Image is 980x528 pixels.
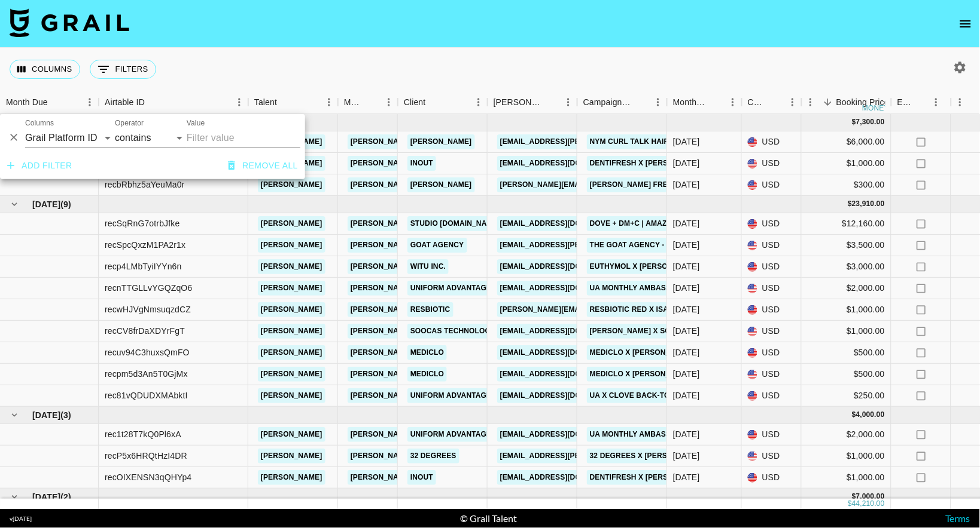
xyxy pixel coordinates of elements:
[856,410,885,420] div: 4,000.00
[407,177,475,192] a: [PERSON_NAME]
[6,91,48,114] div: Month Due
[673,91,707,114] div: Month Due
[802,93,820,111] button: Menu
[673,179,700,191] div: Jul '25
[802,321,891,342] div: $1,000.00
[187,118,205,128] label: Value
[258,216,325,231] a: [PERSON_NAME]
[60,409,71,421] span: ( 3 )
[407,388,495,403] a: Uniform Advantage
[742,385,802,407] div: USD
[497,238,692,253] a: [EMAIL_ADDRESS][PERSON_NAME][DOMAIN_NAME]
[587,216,750,231] a: Dove + DM+C | Amazon Back To School
[587,177,702,192] a: [PERSON_NAME] Free Event
[6,196,23,213] button: hide children
[258,238,325,253] a: [PERSON_NAME]
[348,134,604,149] a: [PERSON_NAME][EMAIL_ADDRESS][PERSON_NAME][DOMAIN_NAME]
[32,409,60,421] span: [DATE]
[587,134,757,149] a: NYM Curl Talk Hair Oil x [PERSON_NAME]
[742,299,802,321] div: USD
[802,256,891,278] div: $3,000.00
[852,410,856,420] div: $
[673,239,700,251] div: Aug '25
[497,302,692,317] a: [PERSON_NAME][EMAIL_ADDRESS][DOMAIN_NAME]
[946,512,970,524] a: Terms
[407,238,467,253] a: Goat Agency
[897,91,914,114] div: Expenses: Remove Commission?
[587,238,908,253] a: The Goat Agency - Qualcomm Snapdragon Back to School x [PERSON_NAME]
[954,12,978,36] button: open drawer
[742,174,802,196] div: USD
[802,213,891,235] div: $12,160.00
[105,303,191,315] div: recwHJVgNmsuqzdCZ
[348,302,604,317] a: [PERSON_NAME][EMAIL_ADDRESS][PERSON_NAME][DOMAIN_NAME]
[852,199,885,209] div: 23,910.00
[48,94,65,110] button: Sort
[407,216,503,231] a: Studio [DOMAIN_NAME]
[426,94,443,110] button: Sort
[363,94,380,110] button: Sort
[407,367,447,382] a: Mediclo
[258,345,325,360] a: [PERSON_NAME]
[105,260,182,272] div: recp4LMbTyiIYYn6n
[10,515,32,523] div: v [DATE]
[856,492,885,502] div: 7,000.00
[742,446,802,467] div: USD
[230,93,248,111] button: Menu
[587,281,737,296] a: UA Monthly Ambassador Campaign
[497,470,631,485] a: [EMAIL_ADDRESS][DOMAIN_NAME]
[856,117,885,127] div: 7,300.00
[742,424,802,446] div: USD
[258,449,325,463] a: [PERSON_NAME]
[404,91,426,114] div: Client
[10,60,80,79] button: Select columns
[673,428,700,440] div: Sep '25
[105,450,187,462] div: recP5x6HRQtHzI4DR
[348,449,604,463] a: [PERSON_NAME][EMAIL_ADDRESS][PERSON_NAME][DOMAIN_NAME]
[115,118,144,128] label: Operator
[497,281,631,296] a: [EMAIL_ADDRESS][DOMAIN_NAME]
[258,427,325,442] a: [PERSON_NAME]
[105,389,188,401] div: rec81vQDUDXMAbktI
[348,345,604,360] a: [PERSON_NAME][EMAIL_ADDRESS][PERSON_NAME][DOMAIN_NAME]
[673,325,700,337] div: Aug '25
[6,489,23,505] button: hide children
[348,324,604,339] a: [PERSON_NAME][EMAIL_ADDRESS][PERSON_NAME][DOMAIN_NAME]
[848,199,852,209] div: $
[559,93,577,111] button: Menu
[587,324,695,339] a: [PERSON_NAME] x Soocas
[724,93,742,111] button: Menu
[802,299,891,321] div: $1,000.00
[60,198,71,210] span: ( 9 )
[461,512,518,524] div: © Grail Talent
[380,93,398,111] button: Menu
[863,105,890,112] div: money
[497,449,692,463] a: [EMAIL_ADDRESS][PERSON_NAME][DOMAIN_NAME]
[673,157,700,169] div: Jul '25
[587,259,704,274] a: Euthymol x [PERSON_NAME]
[587,156,710,171] a: DentiFresh x [PERSON_NAME]
[742,278,802,299] div: USD
[494,91,543,114] div: [PERSON_NAME]
[802,235,891,256] div: $3,500.00
[497,388,631,403] a: [EMAIL_ADDRESS][DOMAIN_NAME]
[407,470,436,485] a: Inout
[105,217,180,229] div: recSqRnG7otrbJfke
[258,388,325,403] a: [PERSON_NAME]
[320,93,338,111] button: Menu
[105,179,185,191] div: recbRbhz5aYeuMa0r
[407,449,459,463] a: 32 Degrees
[344,91,363,114] div: Manager
[258,470,325,485] a: [PERSON_NAME]
[742,467,802,489] div: USD
[407,156,436,171] a: Inout
[673,282,700,294] div: Aug '25
[277,94,294,110] button: Sort
[99,91,248,114] div: Airtable ID
[667,91,742,114] div: Month Due
[105,282,192,294] div: recnTTGLLvYGQZqO6
[587,345,697,360] a: Mediclo x [PERSON_NAME]
[348,216,604,231] a: [PERSON_NAME][EMAIL_ADDRESS][PERSON_NAME][DOMAIN_NAME]
[748,91,767,114] div: Currency
[587,427,737,442] a: UA Monthly Ambassador Campaign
